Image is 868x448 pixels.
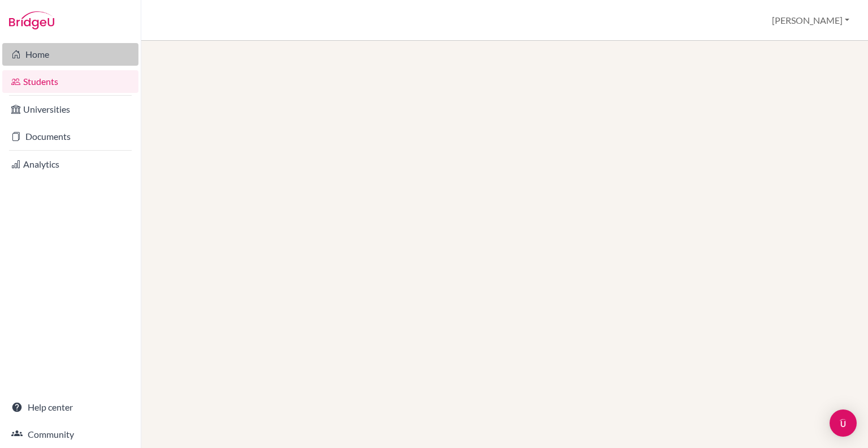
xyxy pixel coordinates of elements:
[2,153,138,176] a: Analytics
[2,98,138,121] a: Universities
[830,409,857,437] div: Open Intercom Messenger
[2,125,138,148] a: Documents
[9,11,54,29] img: Bridge-U
[2,396,138,419] a: Help center
[2,423,138,446] a: Community
[2,70,138,93] a: Students
[2,43,138,66] a: Home
[767,10,854,31] button: [PERSON_NAME]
